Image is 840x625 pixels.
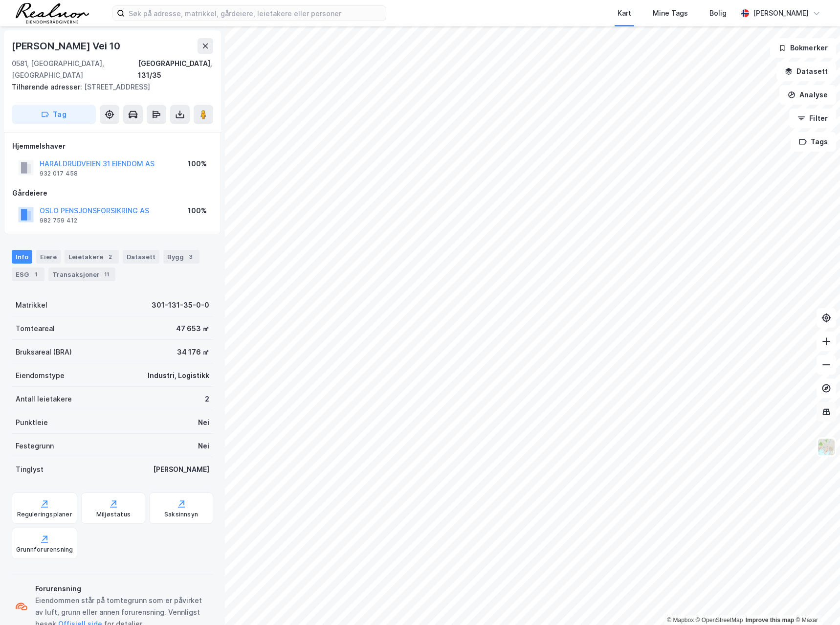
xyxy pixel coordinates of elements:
[123,250,159,264] div: Datasett
[205,393,209,405] div: 2
[48,268,115,281] div: Transaksjoner
[186,252,196,262] div: 3
[817,438,836,456] img: Z
[40,217,77,224] div: 982 759 412
[188,158,207,170] div: 100%
[753,7,809,19] div: [PERSON_NAME]
[12,250,32,264] div: Info
[16,323,55,335] div: Tomteareal
[17,511,72,518] div: Reguleringsplaner
[40,170,78,178] div: 932 017 458
[177,346,209,358] div: 34 176 ㎡
[16,464,44,475] div: Tinglyst
[16,417,48,428] div: Punktleie
[746,617,794,624] a: Improve this map
[791,578,840,625] iframe: Chat Widget
[31,269,41,279] div: 1
[618,7,631,19] div: Kart
[12,58,138,81] div: 0581, [GEOGRAPHIC_DATA], [GEOGRAPHIC_DATA]
[96,511,131,518] div: Miljøstatus
[12,105,96,124] button: Tag
[12,81,205,93] div: [STREET_ADDRESS]
[153,464,209,475] div: [PERSON_NAME]
[102,269,111,279] div: 11
[779,85,836,105] button: Analyse
[16,346,72,358] div: Bruksareal (BRA)
[789,109,836,128] button: Filter
[198,417,209,428] div: Nei
[35,583,209,595] div: Forurensning
[138,58,213,81] div: [GEOGRAPHIC_DATA], 131/35
[105,252,115,262] div: 2
[696,617,743,624] a: OpenStreetMap
[16,370,65,381] div: Eiendomstype
[16,393,72,405] div: Antall leietakere
[16,546,73,554] div: Grunnforurensning
[12,187,213,199] div: Gårdeiere
[776,62,836,81] button: Datasett
[176,323,209,335] div: 47 653 ㎡
[667,617,694,624] a: Mapbox
[163,250,199,264] div: Bygg
[152,299,209,311] div: 301-131-35-0-0
[12,140,213,152] div: Hjemmelshaver
[148,370,209,381] div: Industri, Logistikk
[164,511,198,518] div: Saksinnsyn
[791,578,840,625] div: Kontrollprogram for chat
[36,250,61,264] div: Eiere
[16,299,47,311] div: Matrikkel
[770,38,836,58] button: Bokmerker
[12,83,84,91] span: Tilhørende adresser:
[709,7,727,19] div: Bolig
[16,3,89,23] img: realnor-logo.934646d98de889bb5806.png
[791,132,836,152] button: Tags
[653,7,688,19] div: Mine Tags
[188,205,207,217] div: 100%
[125,6,386,21] input: Søk på adresse, matrikkel, gårdeiere, leietakere eller personer
[12,38,122,54] div: [PERSON_NAME] Vei 10
[16,440,54,452] div: Festegrunn
[12,268,44,281] div: ESG
[65,250,119,264] div: Leietakere
[198,440,209,452] div: Nei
